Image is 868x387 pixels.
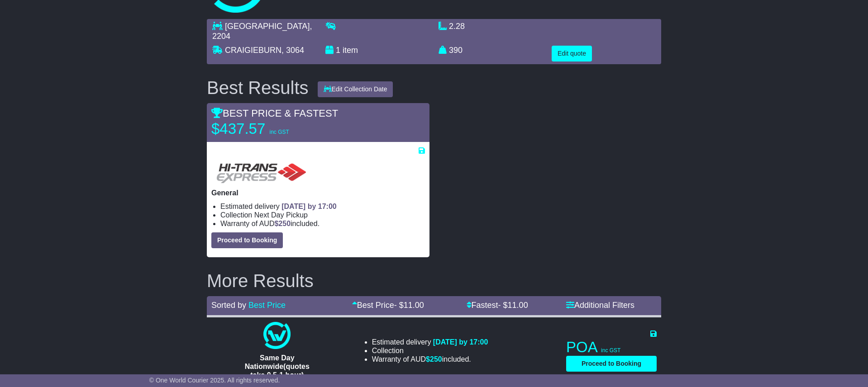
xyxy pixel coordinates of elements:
span: , 2204 [212,22,312,41]
span: BEST PRICE & FASTEST [211,108,338,119]
li: Estimated delivery [220,202,425,211]
img: One World Courier: Same Day Nationwide(quotes take 0.5-1 hour) [263,322,291,349]
p: POA [566,338,657,356]
span: 11.00 [404,301,424,310]
li: Collection [220,211,425,219]
p: General [211,189,425,197]
span: $ [274,220,291,227]
a: Additional Filters [566,301,634,310]
span: 2.28 [449,22,465,31]
a: Best Price- $11.00 [352,301,424,310]
li: Estimated delivery [372,338,488,346]
span: [DATE] by 17:00 [433,338,488,346]
span: $ [426,355,442,363]
span: inc GST [269,129,289,135]
span: 11.00 [508,301,528,310]
button: Edit Collection Date [318,81,393,97]
span: - $ [394,301,424,310]
span: 250 [278,220,291,227]
span: © One World Courier 2025. All rights reserved. [149,377,280,384]
h2: More Results [207,271,661,291]
button: Proceed to Booking [211,232,283,248]
span: , 3064 [281,46,304,55]
span: - $ [498,301,528,310]
span: CRAIGIEBURN [225,46,281,55]
span: 250 [430,355,442,363]
span: 390 [449,46,463,55]
li: Collection [372,346,488,355]
span: [DATE] by 17:00 [281,203,337,210]
img: HiTrans (Machship): General [211,155,310,184]
p: $437.57 [211,120,324,138]
li: Warranty of AUD included. [220,219,425,228]
a: Fastest- $11.00 [467,301,528,310]
a: Best Price [248,301,286,310]
span: item [343,46,358,55]
button: Proceed to Booking [566,356,657,372]
span: Same Day Nationwide(quotes take 0.5-1 hour) [245,354,310,379]
span: inc GST [601,347,620,354]
div: Best Results [202,78,313,98]
button: Edit quote [552,46,592,61]
span: Next Day Pickup [254,211,308,219]
span: Sorted by [211,301,246,310]
span: 1 [336,46,340,55]
li: Warranty of AUD included. [372,355,488,363]
span: [GEOGRAPHIC_DATA] [225,22,310,31]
